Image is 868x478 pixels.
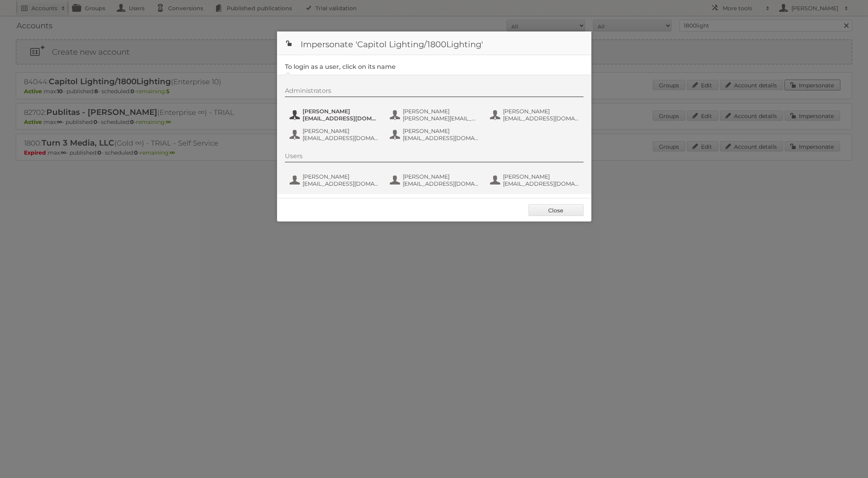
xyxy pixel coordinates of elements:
[303,135,379,142] span: [EMAIL_ADDRESS][DOMAIN_NAME]
[389,172,481,188] button: [PERSON_NAME] [EMAIL_ADDRESS][DOMAIN_NAME]
[285,87,584,97] div: Administrators
[489,107,582,123] button: [PERSON_NAME] [EMAIL_ADDRESS][DOMAIN_NAME]
[389,127,481,142] button: [PERSON_NAME] [EMAIL_ADDRESS][DOMAIN_NAME]
[303,127,379,135] span: [PERSON_NAME]
[403,180,479,187] span: [EMAIL_ADDRESS][DOMAIN_NAME]
[303,173,379,180] span: [PERSON_NAME]
[403,108,479,115] span: [PERSON_NAME]
[403,115,479,122] span: [PERSON_NAME][EMAIL_ADDRESS][DOMAIN_NAME]
[303,108,379,115] span: [PERSON_NAME]
[289,127,381,142] button: [PERSON_NAME] [EMAIL_ADDRESS][DOMAIN_NAME]
[285,152,584,162] div: Users
[403,127,479,135] span: [PERSON_NAME]
[389,107,481,123] button: [PERSON_NAME] [PERSON_NAME][EMAIL_ADDRESS][DOMAIN_NAME]
[289,172,381,188] button: [PERSON_NAME] [EMAIL_ADDRESS][DOMAIN_NAME]
[503,108,579,115] span: [PERSON_NAME]
[503,180,579,187] span: [EMAIL_ADDRESS][DOMAIN_NAME]
[277,31,591,55] h1: Impersonate 'Capitol Lighting/1800Lighting'
[403,135,479,142] span: [EMAIL_ADDRESS][DOMAIN_NAME]
[489,172,582,188] button: [PERSON_NAME] [EMAIL_ADDRESS][DOMAIN_NAME]
[289,107,381,123] button: [PERSON_NAME] [EMAIL_ADDRESS][DOMAIN_NAME]
[503,115,579,122] span: [EMAIL_ADDRESS][DOMAIN_NAME]
[285,63,396,70] legend: To login as a user, click on its name
[403,173,479,180] span: [PERSON_NAME]
[303,115,379,122] span: [EMAIL_ADDRESS][DOMAIN_NAME]
[503,173,579,180] span: [PERSON_NAME]
[529,204,584,216] a: Close
[303,180,379,187] span: [EMAIL_ADDRESS][DOMAIN_NAME]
